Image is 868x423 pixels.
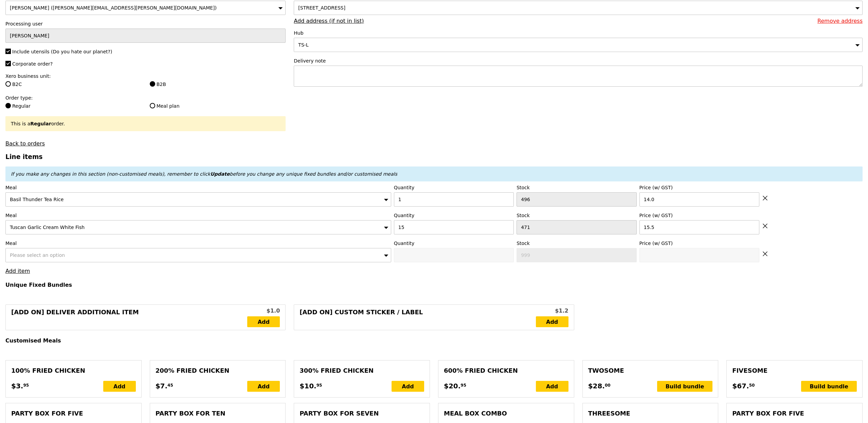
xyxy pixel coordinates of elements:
[460,383,466,388] span: 95
[5,282,863,288] h4: Unique Fixed Bundles
[300,307,536,327] div: [Add on] Custom Sticker / Label
[817,18,863,24] a: Remove address
[588,366,713,375] div: Twosome
[517,184,636,191] label: Stock
[294,57,863,64] label: Delivery note
[517,240,636,247] label: Stock
[12,49,112,54] span: Include utensils (Do you hate our planet?)
[10,5,217,11] span: [PERSON_NAME] ([PERSON_NAME][EMAIL_ADDRESS][PERSON_NAME][DOMAIN_NAME])
[103,381,136,392] div: Add
[517,212,636,219] label: Stock
[5,140,45,147] a: Back to orders
[247,307,280,315] div: $1.0
[536,381,568,392] div: Add
[210,171,230,177] b: Update
[12,61,53,67] span: Corporate order?
[167,383,173,388] span: 45
[11,307,247,327] div: [Add on] Deliver Additional Item
[5,103,11,108] input: Regular
[657,381,713,392] div: Build bundle
[298,5,345,11] span: [STREET_ADDRESS]
[30,121,51,126] b: Regular
[5,337,863,344] h4: Customised Meals
[639,240,759,247] label: Price (w/ GST)
[5,49,11,54] input: Include utensils (Do you hate our planet?)
[394,184,514,191] label: Quantity
[11,120,280,127] div: This is a order.
[444,366,568,375] div: 600% Fried Chicken
[156,381,167,391] span: $7.
[732,409,857,418] div: Party Box for Five
[317,383,322,388] span: 95
[444,381,460,391] span: $20.
[5,103,142,109] label: Regular
[150,81,155,87] input: B2B
[801,381,857,392] div: Build bundle
[156,409,280,418] div: Party Box for Ten
[300,366,424,375] div: 300% Fried Chicken
[732,381,749,391] span: $67.
[444,409,568,418] div: Meal Box Combo
[392,381,424,392] div: Add
[11,366,136,375] div: 100% Fried Chicken
[732,366,857,375] div: Fivesome
[300,409,424,418] div: Party Box for Seven
[5,81,142,88] label: B2C
[10,225,85,230] span: Tuscan Garlic Cream White Fish
[298,42,308,48] span: TS-L
[5,73,286,80] label: Xero business unit:
[5,61,11,66] input: Corporate order?
[605,383,611,388] span: 00
[11,409,136,418] div: Party Box for Five
[150,81,286,88] label: B2B
[5,20,286,27] label: Processing user
[150,103,286,109] label: Meal plan
[23,383,29,388] span: 95
[588,409,713,418] div: Threesome
[5,212,391,219] label: Meal
[5,153,863,160] h3: Line items
[294,30,863,36] label: Hub
[247,381,280,392] div: Add
[639,184,759,191] label: Price (w/ GST)
[156,366,280,375] div: 200% Fried Chicken
[10,252,65,258] span: Please select an option
[11,171,397,177] em: If you make any changes in this section (non-customised meals), remember to click before you chan...
[394,240,514,247] label: Quantity
[11,381,23,391] span: $3.
[536,316,568,327] a: Add
[5,94,286,101] label: Order type:
[10,197,64,202] span: Basil Thunder Tea Rice
[5,268,30,274] a: Add item
[5,240,391,247] label: Meal
[247,316,280,327] a: Add
[294,18,364,24] a: Add address (if not in list)
[5,81,11,87] input: B2C
[300,381,316,391] span: $10.
[150,103,155,108] input: Meal plan
[5,184,391,191] label: Meal
[394,212,514,219] label: Quantity
[639,212,759,219] label: Price (w/ GST)
[536,307,568,315] div: $1.2
[588,381,605,391] span: $28.
[749,383,755,388] span: 50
